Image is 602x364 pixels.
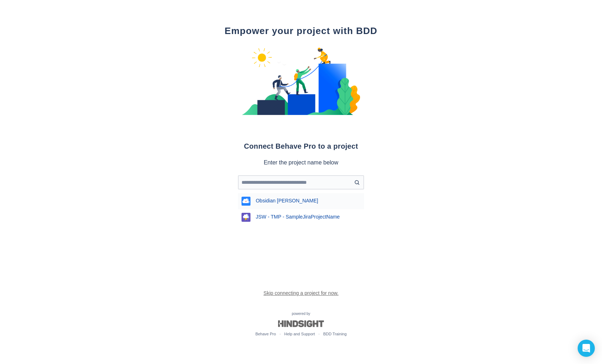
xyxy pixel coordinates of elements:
[225,141,377,152] h2: Connect Behave Pro to a project
[242,48,360,115] img: 4b9eaf9a9572efe7a6c41db3691dd4cf.png
[353,178,361,187] span: search icon
[225,159,377,167] p: Enter the project name below
[284,332,315,336] a: Help and Support
[255,332,276,336] a: Behave Pro
[242,197,250,206] img: 10402
[238,209,364,225] div: JSW - TMP - SampleJiraProjectName
[578,340,595,357] div: Open Intercom Messenger
[225,311,377,337] div: powered by
[323,332,347,336] a: BDD Training
[225,25,377,37] h1: Empower your project with BDD
[238,193,364,209] div: Obsidian [PERSON_NAME]
[242,213,250,222] img: 10423
[263,290,338,296] a: Skip connecting a project for now.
